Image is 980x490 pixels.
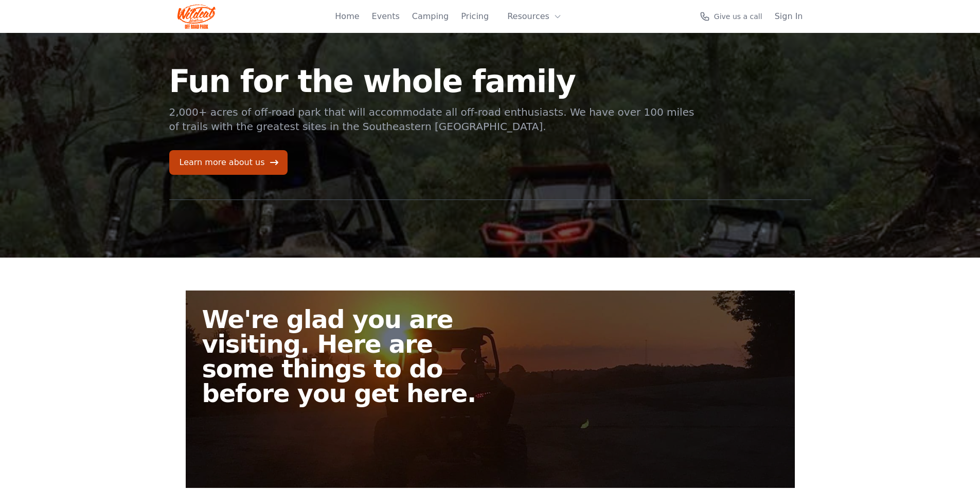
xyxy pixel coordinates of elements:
[202,307,498,406] h2: We're glad you are visiting. Here are some things to do before you get here.
[501,6,568,27] button: Resources
[169,66,696,97] h1: Fun for the whole family
[372,10,400,23] a: Events
[177,4,216,29] img: Wildcat Logo
[169,150,288,175] a: Learn more about us
[335,10,359,23] a: Home
[412,10,449,23] a: Camping
[169,105,696,134] p: 2,000+ acres of off-road park that will accommodate all off-road enthusiasts. We have over 100 mi...
[186,291,795,488] a: We're glad you are visiting. Here are some things to do before you get here.
[714,11,762,22] span: Give us a call
[775,10,803,23] a: Sign In
[461,10,489,23] a: Pricing
[700,11,762,22] a: Give us a call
